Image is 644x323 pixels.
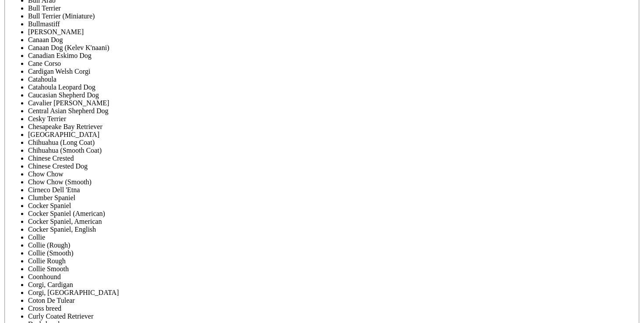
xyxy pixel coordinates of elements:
[28,147,633,154] li: Chihuahua (Smooth Coat)
[28,139,633,147] li: Chihuahua (Long Coat)
[28,210,633,218] li: Cocker Spaniel (American)
[28,99,633,107] li: Cavalier [PERSON_NAME]
[28,289,633,297] li: Corgi, [GEOGRAPHIC_DATA]
[28,257,633,265] li: Collie Rough
[28,154,633,162] li: Chinese Crested
[28,44,633,52] li: Canaan Dog (Kelev K'naani)
[28,218,633,226] li: Cocker Spaniel, American
[28,131,633,139] li: [GEOGRAPHIC_DATA]
[28,52,633,60] li: Canadian Eskimo Dog
[28,20,633,28] li: Bullmastiff
[28,170,633,178] li: Chow Chow
[28,297,633,305] li: Coton De Tulear
[28,83,633,91] li: Catahoula Leopard Dog
[28,241,633,249] li: Collie (Rough)
[28,28,633,36] li: [PERSON_NAME]
[28,312,633,320] li: Curly Coated Retriever
[28,226,633,233] li: Cocker Spaniel, English
[28,273,633,281] li: Coonhound
[28,305,633,312] li: Cross breed
[28,68,633,75] li: Cardigan Welsh Corgi
[28,178,633,186] li: Chow Chow (Smooth)
[28,107,633,115] li: Central Asian Shepherd Dog
[28,194,633,202] li: Clumber Spaniel
[28,186,633,194] li: Cirneco Dell 'Etna
[28,249,633,257] li: Collie (Smooth)
[28,4,633,12] li: Bull Terrier
[28,123,633,131] li: Chesapeake Bay Retriever
[28,36,633,44] li: Canaan Dog
[28,115,633,123] li: Cesky Terrier
[28,202,633,210] li: Cocker Spaniel
[28,162,633,170] li: Chinese Crested Dog
[28,12,633,20] li: Bull Terrier (Miniature)
[28,75,633,83] li: Catahoula
[28,91,633,99] li: Caucasian Shepherd Dog
[28,281,633,289] li: Corgi, Cardigan
[28,265,633,273] li: Collie Smooth
[28,233,633,241] li: Collie
[28,60,633,68] li: Cane Corso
